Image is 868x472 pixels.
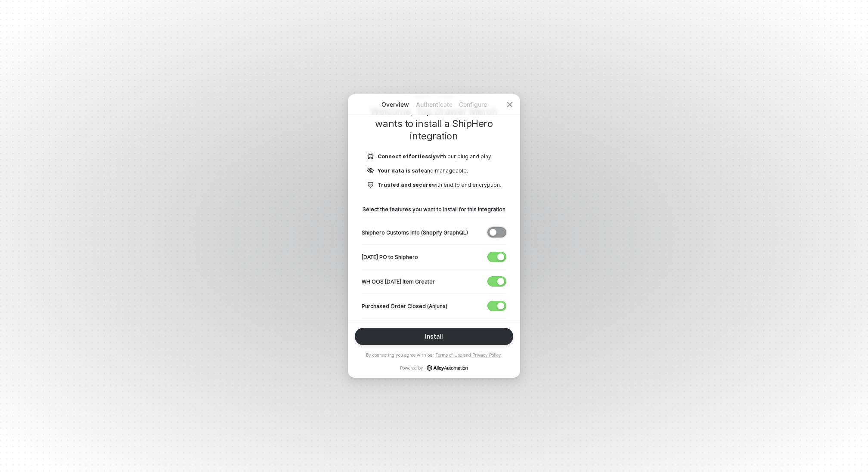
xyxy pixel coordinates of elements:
[378,153,493,160] p: with our plug and play.
[362,105,506,142] h1: Welcome, Top Drawer Merch wants to install a ShipHero integration
[400,365,468,371] p: Powered by
[367,181,374,188] img: icon
[378,167,468,174] p: and manageable.
[506,101,513,108] span: icon-close
[362,229,468,236] p: Shiphero Customs Info (Shopify GraphQL)
[427,365,468,371] a: icon-success
[472,352,501,358] a: Privacy Policy
[367,167,374,174] img: icon
[378,181,501,188] p: with end to end encryption.
[376,100,415,109] p: Overview
[378,153,436,160] b: Connect effortlessly
[355,328,513,345] button: Install
[362,206,506,213] p: Select the features you want to install for this integration
[425,333,443,340] div: Install
[378,167,424,174] b: Your data is safe
[367,153,374,160] img: icon
[362,253,418,261] p: [DATE] PO to Shiphero
[378,182,432,188] b: Trusted and secure
[362,302,447,310] p: Purchased Order Closed (Anjuna)
[435,352,462,358] a: Terms of Use
[415,100,453,109] p: Authenticate
[362,278,435,285] p: WH OOS [DATE] Item Creator
[366,352,502,358] p: By connecting you agree with our and .
[453,100,492,109] p: Configure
